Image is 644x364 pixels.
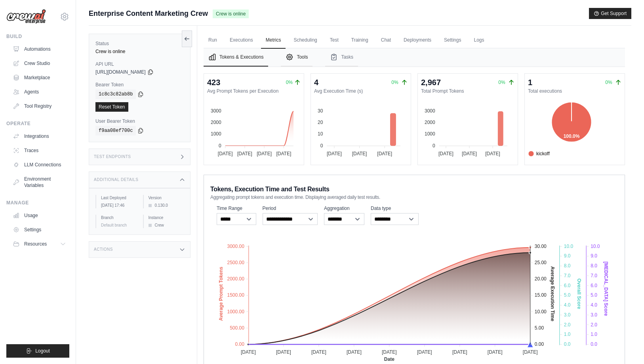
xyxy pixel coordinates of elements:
[535,292,547,298] tspan: 15.00
[438,151,453,156] tspan: [DATE]
[314,77,318,88] div: 4
[95,102,128,112] a: Reset Token
[564,302,571,308] tspan: 4.0
[325,32,343,49] a: Test
[347,32,373,49] a: Training
[311,349,326,355] tspan: [DATE]
[564,341,571,347] tspan: 0.0
[95,118,184,124] label: User Bearer Token
[89,8,208,19] span: Enterprise Content Marketing Crew
[318,120,323,125] tspan: 20
[10,86,69,98] a: Agents
[10,173,69,192] a: Environment Variables
[550,266,555,321] text: Average Execution Time
[6,344,69,358] button: Logout
[6,9,46,24] img: Logo
[591,322,597,328] tspan: 2.0
[35,348,50,354] span: Logout
[6,33,69,40] div: Build
[101,223,127,227] span: Default branch
[219,143,221,149] tspan: 0
[10,144,69,157] a: Traces
[10,71,69,84] a: Marketplace
[376,32,396,49] a: Chat
[211,120,221,125] tspan: 2000
[204,48,625,67] nav: Tabs
[314,88,408,94] dt: Avg Execution Time (s)
[10,223,69,236] a: Settings
[591,312,597,318] tspan: 3.0
[276,151,291,156] tspan: [DATE]
[421,77,441,88] div: 2,967
[6,120,69,127] div: Operate
[377,151,392,156] tspan: [DATE]
[535,309,547,314] tspan: 10.00
[421,88,514,94] dt: Total Prompt Tokens
[488,349,503,355] tspan: [DATE]
[384,356,394,362] text: Date
[528,88,621,94] dt: Total executions
[564,273,571,278] tspan: 7.0
[462,151,477,156] tspan: [DATE]
[591,283,597,288] tspan: 6.0
[289,32,322,49] a: Scheduling
[217,205,256,212] label: Time Range
[318,108,323,114] tspan: 30
[523,349,538,355] tspan: [DATE]
[241,349,256,355] tspan: [DATE]
[95,61,184,67] label: API URL
[149,195,184,201] label: Version
[10,43,69,55] a: Automations
[211,131,221,137] tspan: 1000
[535,276,547,282] tspan: 20.00
[485,151,500,156] tspan: [DATE]
[101,203,124,208] time: September 2, 2025 at 17:46 EDT
[95,40,184,47] label: Status
[95,48,184,55] div: Crew is online
[469,32,489,49] a: Logs
[237,151,252,156] tspan: [DATE]
[327,151,342,156] tspan: [DATE]
[564,292,571,298] tspan: 5.0
[452,349,467,355] tspan: [DATE]
[95,90,136,99] code: 1c8c3c82ab8b
[101,215,137,221] label: Branch
[603,261,609,316] text: [MEDICAL_DATA] Score
[564,283,571,288] tspan: 6.0
[535,325,544,331] tspan: 5.00
[219,267,224,321] text: Average Prompt Tokens
[324,205,364,212] label: Aggregation
[210,185,330,194] span: Tokens, Execution Time and Test Results
[210,194,380,200] span: Aggregating prompt tokens and execution time. Displaying averaged daily test results.
[528,77,532,88] div: 1
[10,57,69,70] a: Crew Studio
[425,131,435,137] tspan: 1000
[564,322,571,328] tspan: 2.0
[325,48,358,67] button: Tasks
[10,100,69,112] a: Tool Registry
[535,244,547,249] tspan: 30.00
[433,143,435,149] tspan: 0
[204,32,222,49] a: Run
[95,126,136,135] code: f9aa08ef700c
[564,244,574,249] tspan: 10.0
[10,158,69,171] a: LLM Connections
[425,120,435,125] tspan: 2000
[417,349,432,355] tspan: [DATE]
[218,151,233,156] tspan: [DATE]
[320,143,323,149] tspan: 0
[10,238,69,250] button: Resources
[591,292,597,298] tspan: 5.0
[564,312,571,318] tspan: 3.0
[391,80,398,85] span: 0%
[318,131,323,137] tspan: 10
[227,244,244,249] tspan: 3000.00
[261,32,286,49] a: Metrics
[591,302,597,308] tspan: 4.0
[382,349,397,355] tspan: [DATE]
[425,108,435,114] tspan: 3000
[276,349,291,355] tspan: [DATE]
[589,8,631,19] button: Get Support
[352,151,367,156] tspan: [DATE]
[10,209,69,222] a: Usage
